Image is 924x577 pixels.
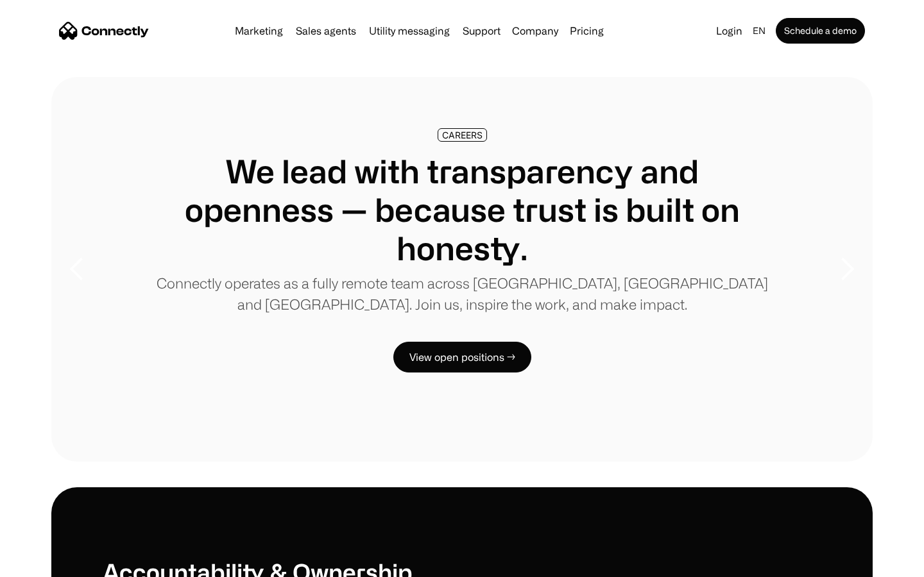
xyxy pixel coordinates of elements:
a: Marketing [230,26,288,36]
a: Sales agents [291,26,361,36]
a: View open positions → [393,342,531,372]
a: Pricing [565,26,609,36]
div: Company [512,22,558,40]
div: CAREERS [442,130,483,140]
a: Login [711,22,748,40]
div: en [753,22,766,40]
a: Schedule a demo [776,18,865,44]
h1: We lead with transparency and openness — because trust is built on honesty. [154,152,770,267]
a: Utility messaging [364,26,455,36]
a: Support [458,26,506,36]
p: Connectly operates as a fully remote team across [GEOGRAPHIC_DATA], [GEOGRAPHIC_DATA] and [GEOGRA... [154,272,770,315]
aside: Language selected: English [13,553,77,573]
ul: Language list [26,555,77,573]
